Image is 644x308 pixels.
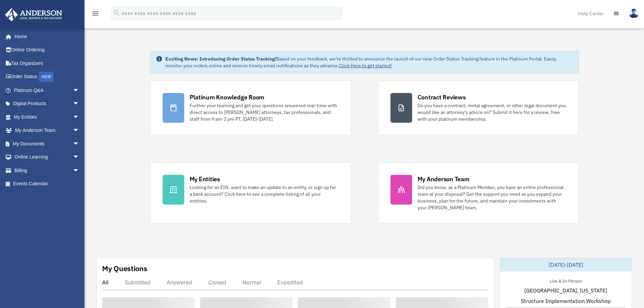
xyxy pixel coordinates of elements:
a: Billingarrow_drop_down [5,164,90,177]
span: arrow_drop_down [73,97,86,111]
span: arrow_drop_down [73,84,86,97]
span: arrow_drop_down [73,150,86,164]
span: arrow_drop_down [73,124,86,138]
div: Based on your feedback, we're thrilled to announce the launch of our new Order Status Tracking fe... [165,55,573,69]
div: [DATE]-[DATE] [500,258,632,271]
span: [GEOGRAPHIC_DATA], [US_STATE] [524,286,607,294]
a: Click Here to get started! [339,63,392,69]
a: Online Ordering [5,43,90,57]
div: My Questions [102,263,147,274]
a: Platinum Q&Aarrow_drop_down [5,84,90,97]
div: Further your learning and get your questions answered real-time with direct access to [PERSON_NAM... [190,102,338,122]
i: search [113,9,120,17]
div: Do you have a contract, rental agreement, or other legal document you would like an attorney's ad... [418,102,566,122]
a: menu [91,12,99,18]
div: Contract Reviews [418,93,466,101]
a: Home [5,30,86,43]
a: My Anderson Team Did you know, as a Platinum Member, you have an entire professional team at your... [378,162,579,223]
span: Structure Implementation Workshop [521,297,611,305]
div: Looking for an EIN, want to make an update to an entity, or sign up for a bank account? Click her... [190,184,338,204]
a: Digital Productsarrow_drop_down [5,97,90,111]
div: Live & In-Person [544,277,587,284]
a: Tax Organizers [5,56,90,70]
a: My Entitiesarrow_drop_down [5,110,90,124]
a: My Documentsarrow_drop_down [5,137,90,150]
img: Anderson Advisors Platinum Portal [3,8,64,21]
div: Did you know, as a Platinum Member, you have an entire professional team at your disposal? Get th... [418,184,566,211]
div: My Anderson Team [418,175,470,183]
div: Normal [242,279,261,286]
strong: Exciting News: Introducing Order Status Tracking! [165,56,276,62]
div: Answered [167,279,192,286]
div: All [102,279,109,286]
a: My Anderson Teamarrow_drop_down [5,124,90,137]
a: Events Calendar [5,177,90,191]
div: Closed [208,279,226,286]
a: Online Learningarrow_drop_down [5,150,90,164]
span: arrow_drop_down [73,110,86,124]
a: Order StatusNEW [5,70,90,84]
span: arrow_drop_down [73,164,86,177]
i: menu [91,9,99,18]
img: User Pic [629,8,639,18]
div: Platinum Knowledge Room [190,93,265,101]
a: Contract Reviews Do you have a contract, rental agreement, or other legal document you would like... [378,80,579,135]
div: My Entities [190,175,220,183]
span: arrow_drop_down [73,137,86,151]
a: My Entities Looking for an EIN, want to make an update to an entity, or sign up for a bank accoun... [150,162,351,223]
div: NEW [39,72,54,82]
div: Submitted [125,279,150,286]
div: Expedited [277,279,303,286]
a: Platinum Knowledge Room Further your learning and get your questions answered real-time with dire... [150,80,351,135]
